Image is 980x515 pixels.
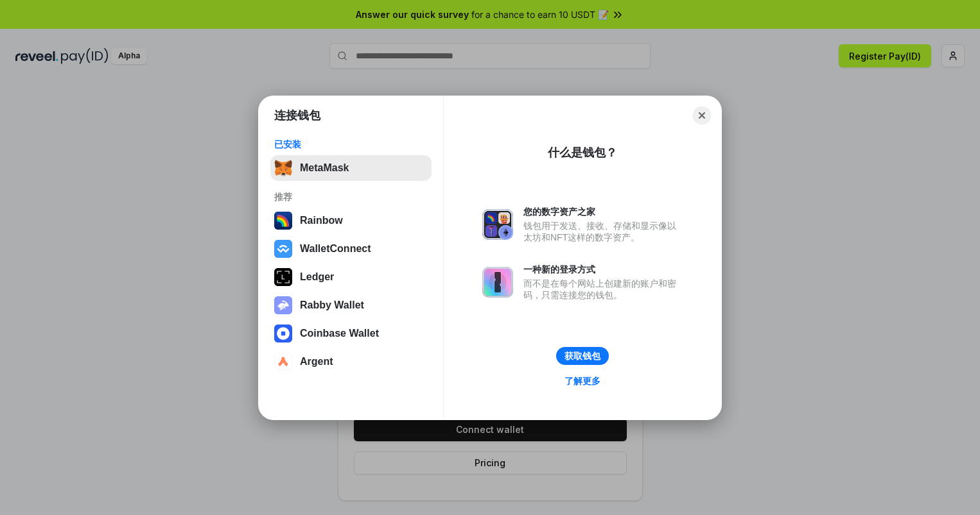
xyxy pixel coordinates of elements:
div: Ledger [300,271,334,283]
div: Coinbase Wallet [300,328,379,339]
button: WalletConnect [270,236,432,262]
div: 钱包用于发送、接收、存储和显示像以太坊和NFT这样的数字资产。 [523,220,683,243]
img: svg+xml,%3Csvg%20width%3D%2228%22%20height%3D%2228%22%20viewBox%3D%220%200%2028%2028%22%20fill%3D... [274,353,292,371]
div: 什么是钱包？ [548,145,617,160]
div: 推荐 [274,191,428,203]
div: WalletConnect [300,243,371,255]
button: Argent [270,349,432,375]
div: Rainbow [300,215,343,226]
div: 已安装 [274,139,428,150]
img: svg+xml,%3Csvg%20xmlns%3D%22http%3A%2F%2Fwww.w3.org%2F2000%2Fsvg%22%20width%3D%2228%22%20height%3... [274,268,292,286]
div: Rabby Wallet [300,300,364,311]
div: 了解更多 [564,375,600,387]
img: svg+xml,%3Csvg%20width%3D%2228%22%20height%3D%2228%22%20viewBox%3D%220%200%2028%2028%22%20fill%3D... [274,325,292,342]
img: svg+xml,%3Csvg%20xmlns%3D%22http%3A%2F%2Fwww.w3.org%2F2000%2Fsvg%22%20fill%3D%22none%22%20viewBox... [482,267,513,298]
img: svg+xml,%3Csvg%20xmlns%3D%22http%3A%2F%2Fwww.w3.org%2F2000%2Fsvg%22%20fill%3D%22none%22%20viewBox... [482,209,513,240]
button: 获取钱包 [556,347,609,365]
div: 获取钱包 [564,350,600,362]
div: Argent [300,356,333,367]
div: MetaMask [300,162,349,174]
div: 而不是在每个网站上创建新的账户和密码，只需连接您的钱包。 [523,278,683,301]
img: svg+xml,%3Csvg%20width%3D%2228%22%20height%3D%2228%22%20viewBox%3D%220%200%2028%2028%22%20fill%3D... [274,240,292,258]
a: 了解更多 [557,373,608,389]
button: Ledger [270,264,432,290]
button: Rabby Wallet [270,292,432,318]
img: svg+xml,%3Csvg%20width%3D%22120%22%20height%3D%22120%22%20viewBox%3D%220%200%20120%20120%22%20fil... [274,212,292,230]
div: 您的数字资产之家 [523,206,683,217]
img: svg+xml,%3Csvg%20fill%3D%22none%22%20height%3D%2233%22%20viewBox%3D%220%200%2035%2033%22%20width%... [274,159,292,177]
button: Rainbow [270,208,432,233]
img: svg+xml,%3Csvg%20xmlns%3D%22http%3A%2F%2Fwww.w3.org%2F2000%2Fsvg%22%20fill%3D%22none%22%20viewBox... [274,296,292,314]
button: MetaMask [270,155,432,181]
button: Coinbase Wallet [270,321,432,346]
button: Close [693,106,711,124]
div: 一种新的登录方式 [523,264,683,275]
h1: 连接钱包 [274,108,320,123]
